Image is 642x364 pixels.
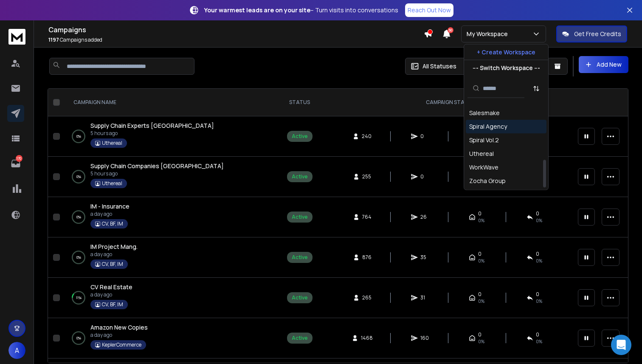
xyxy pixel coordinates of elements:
p: Campaigns added [48,37,424,43]
div: Zocha Group [469,177,506,186]
p: My Workspace [467,30,511,38]
p: a day ago [90,251,138,258]
span: 0 [536,251,539,257]
span: 0% [478,217,484,224]
span: 0 [478,291,481,298]
span: 0 [536,331,539,338]
span: 160 [420,335,429,341]
span: 0 % [536,338,542,345]
th: CAMPAIGN NAME [63,89,276,116]
span: 255 [362,173,371,180]
span: Supply Chain Experts [GEOGRAPHIC_DATA] [90,121,214,130]
span: 0 [478,331,481,338]
p: All Statuses [422,62,456,71]
span: 0 [420,173,429,180]
button: Sort by Sort A-Z [528,80,545,97]
div: Active [292,254,308,261]
td: 0%IM - Insurancea day agoCV, BF, IM [63,197,276,237]
span: 0% [478,298,484,305]
span: 0% [478,338,484,345]
p: a day ago [90,211,130,217]
th: CAMPAIGN STATS [324,89,573,116]
span: 0 [536,291,539,298]
p: + Create Workspace [477,48,535,56]
a: Supply Chain Experts [GEOGRAPHIC_DATA] [90,121,214,130]
div: Active [292,133,308,140]
div: WorkWave [469,164,498,172]
div: Active [292,335,308,341]
span: 26 [420,214,429,220]
p: – Turn visits into conversations [204,6,398,14]
span: 876 [362,254,372,261]
div: Salesmake [469,109,500,118]
span: 50 [448,27,453,33]
a: 170 [7,155,24,172]
button: Get Free Credits [556,25,627,42]
p: 0 % [76,334,81,342]
strong: Your warmest leads are on your site [204,6,310,14]
p: 0 % [76,253,81,262]
p: CV, BF, IM [102,261,123,268]
span: 265 [362,294,372,301]
div: Spiral Agency [469,123,507,131]
p: 0 % [76,132,81,141]
p: 11 % [76,293,82,302]
span: 35 [420,254,429,261]
h1: Campaigns [48,25,424,35]
span: 0 [536,210,539,217]
p: --- Switch Workspace --- [473,64,540,72]
div: Open Intercom Messenger [611,335,631,355]
p: a day ago [90,291,132,298]
p: CV, BF, IM [102,301,123,308]
span: 240 [362,133,372,140]
p: 170 [16,155,23,162]
p: 5 hours ago [90,130,214,137]
button: A [8,342,25,359]
p: a day ago [90,332,148,339]
button: Add New [579,56,628,73]
p: KeplerCommerce [102,341,141,348]
td: 0%Amazon New Copiesa day agoKeplerCommerce [63,318,276,358]
p: Reach Out Now [408,6,451,14]
div: Active [292,173,308,180]
p: 5 hours ago [90,170,224,177]
td: 11%CV Real Estatea day agoCV, BF, IM [63,278,276,318]
td: 0%IM Project Mang.a day agoCV, BF, IM [63,237,276,278]
td: 0%Supply Chain Experts [GEOGRAPHIC_DATA]5 hours agoUthereal [63,116,276,157]
a: IM - Insurance [90,202,130,211]
span: 764 [362,214,372,220]
div: Uthereal [469,150,494,158]
a: CV Real Estate [90,283,132,291]
a: Reach Out Now [405,3,453,17]
div: Spiral Vol.2 [469,136,499,145]
p: CV, BF, IM [102,220,123,227]
div: Active [292,214,308,220]
span: 1468 [361,335,373,341]
a: Supply Chain Companies [GEOGRAPHIC_DATA] [90,162,224,170]
span: Amazon New Copies [90,323,148,331]
span: 0 [420,133,429,140]
img: logo [8,29,25,45]
span: 0% [478,257,484,264]
p: 0 % [76,213,81,221]
p: Get Free Credits [574,30,621,38]
span: 0 % [536,257,542,264]
span: IM - Insurance [90,202,130,210]
span: 0 % [536,298,542,305]
span: 0 % [536,217,542,224]
span: 1197 [48,36,59,43]
p: Uthereal [102,180,122,187]
td: 0%Supply Chain Companies [GEOGRAPHIC_DATA]5 hours agoUthereal [63,157,276,197]
div: Active [292,294,308,301]
span: 0 [478,210,481,217]
a: IM Project Mang. [90,243,138,251]
th: STATUS [276,89,324,116]
span: IM Project Mang. [90,243,138,251]
button: + Create Workspace [464,45,548,60]
p: Uthereal [102,140,122,147]
p: 0 % [76,172,81,181]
